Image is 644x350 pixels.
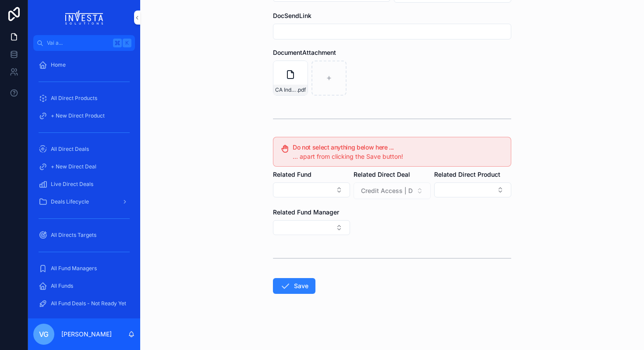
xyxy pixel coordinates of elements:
span: DocumentAttachment [273,49,336,56]
span: ... apart from clicking the Save button! [293,153,403,160]
span: Related Direct Deal [354,171,410,178]
img: Logo dell'app [65,11,103,25]
button: Select Button [273,182,350,197]
span: Home [51,61,66,68]
span: All Fund Deals - Not Ready Yet [51,300,126,307]
span: + New Direct Deal [51,163,96,170]
button: Select Button [273,220,350,235]
a: Live Direct Deals [33,176,135,192]
span: Related Fund Manager [273,208,339,216]
span: All Direct Products [51,95,97,102]
a: All Directs Targets [33,227,135,243]
div: ... apart from clicking the Save button! [293,152,504,161]
span: All Direct Deals [51,146,89,153]
div: contenuto scorrevole [28,51,140,318]
a: All Fund Managers [33,261,135,276]
font: Vai a... [47,39,63,46]
a: + New Direct Deal [33,159,135,175]
span: Deals Lifecycle [51,198,89,205]
span: CA India BV - minutes EGM [DATE] finalS [275,86,297,93]
font: K [125,39,129,46]
span: Live Direct Deals [51,181,93,188]
span: Related Fund [273,171,311,178]
span: All Fund Managers [51,265,97,272]
a: Home [33,57,135,73]
span: DocSendLink [273,12,311,19]
h5: Do not select anything below here ... [293,144,504,150]
p: [PERSON_NAME] [61,330,112,339]
a: All Fund Deals - Not Ready Yet [33,296,135,311]
span: Related Direct Product [434,171,500,178]
a: + New Direct Product [33,108,135,124]
span: All Directs Targets [51,232,96,239]
span: + New Direct Product [51,112,105,119]
span: VG [39,329,49,339]
a: Deals Lifecycle [33,194,135,210]
a: All Funds [33,278,135,294]
a: All Direct Products [33,90,135,106]
button: Select Button [434,182,511,197]
span: .pdf [297,86,306,93]
button: Vai a...K [33,35,135,51]
button: Save [273,278,315,294]
span: All Funds [51,282,73,289]
a: All Direct Deals [33,141,135,157]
